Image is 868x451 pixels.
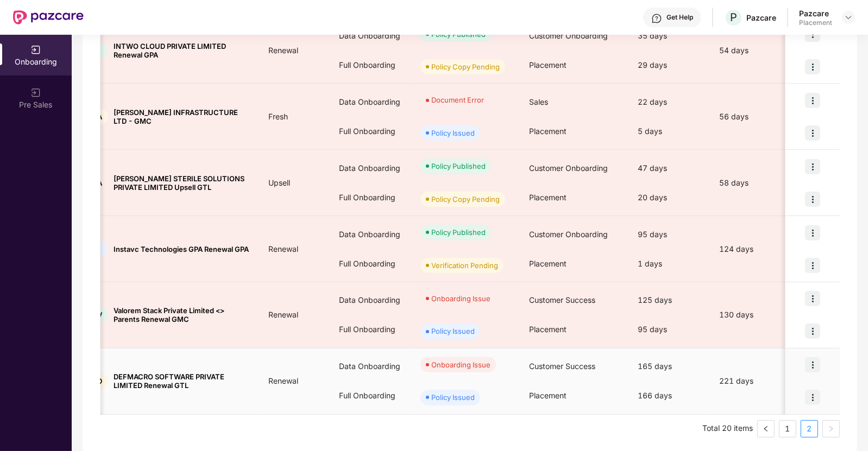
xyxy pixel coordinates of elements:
[529,163,608,173] span: Customer Onboarding
[757,420,775,437] button: left
[330,220,412,249] div: Data Onboarding
[529,391,567,400] span: Placement
[431,94,484,105] div: Document Error
[529,361,595,371] span: Customer Success
[710,375,803,387] div: 221 days
[805,225,820,240] img: icon
[805,192,820,207] img: icon
[114,306,251,323] span: Valorem Stack Private Limited <> Parents Renewal GMC
[529,97,548,106] span: Sales
[330,50,412,80] div: Full Onboarding
[431,61,500,72] div: Policy Copy Pending
[763,425,769,432] span: left
[629,285,710,315] div: 125 days
[822,420,840,437] li: Next Page
[629,352,710,381] div: 165 days
[702,420,753,437] li: Total 20 items
[629,21,710,50] div: 35 days
[805,258,820,273] img: icon
[529,193,567,202] span: Placement
[529,60,567,69] span: Placement
[330,381,412,410] div: Full Onboarding
[260,310,307,319] span: Renewal
[114,174,251,192] span: [PERSON_NAME] STERILE SOLUTIONS PRIVATE LIMITED Upsell GTL
[260,178,299,187] span: Upsell
[799,8,832,18] div: Pazcare
[431,227,486,238] div: Policy Published
[730,11,737,24] span: P
[799,18,832,27] div: Placement
[330,315,412,344] div: Full Onboarding
[260,244,307,253] span: Renewal
[828,425,834,432] span: right
[710,243,803,255] div: 124 days
[330,87,412,117] div: Data Onboarding
[114,42,251,59] span: INTWO CLOUD PRIVATE LIMITED Renewal GPA
[805,159,820,174] img: icon
[629,220,710,249] div: 95 days
[779,421,796,437] a: 1
[330,352,412,381] div: Data Onboarding
[13,10,84,24] img: New Pazcare Logo
[529,325,567,334] span: Placement
[805,323,820,339] img: icon
[330,183,412,212] div: Full Onboarding
[529,31,608,40] span: Customer Onboarding
[529,230,608,239] span: Customer Onboarding
[805,93,820,108] img: icon
[260,46,307,55] span: Renewal
[330,117,412,146] div: Full Onboarding
[801,421,817,437] a: 2
[629,87,710,117] div: 22 days
[844,13,853,22] img: svg+xml;base64,PHN2ZyBpZD0iRHJvcGRvd24tMzJ4MzIiIHhtbG5zPSJodHRwOi8vd3d3LnczLm9yZy8yMDAwL3N2ZyIgd2...
[710,111,803,123] div: 56 days
[710,309,803,321] div: 130 days
[629,381,710,410] div: 166 days
[431,161,486,171] div: Policy Published
[710,45,803,56] div: 54 days
[822,420,840,437] button: right
[805,390,820,405] img: icon
[431,194,500,205] div: Policy Copy Pending
[666,13,693,22] div: Get Help
[330,154,412,183] div: Data Onboarding
[805,357,820,372] img: icon
[757,420,775,437] li: Previous Page
[431,392,475,403] div: Policy Issued
[529,126,567,136] span: Placement
[710,177,803,189] div: 58 days
[629,183,710,212] div: 20 days
[629,249,710,278] div: 1 days
[30,45,41,55] img: svg+xml;base64,PHN2ZyB3aWR0aD0iMjAiIGhlaWdodD0iMjAiIHZpZXdCb3g9IjAgMCAyMCAyMCIgZmlsbD0ibm9uZSIgeG...
[801,420,818,437] li: 2
[260,376,307,385] span: Renewal
[529,259,567,268] span: Placement
[330,285,412,315] div: Data Onboarding
[431,293,490,304] div: Onboarding Issue
[431,128,475,138] div: Policy Issued
[629,50,710,80] div: 29 days
[431,326,475,336] div: Policy Issued
[431,260,498,271] div: Verification Pending
[114,108,251,125] span: [PERSON_NAME] INFRASTRUCTURE LTD - GMC
[330,21,412,50] div: Data Onboarding
[114,372,251,390] span: DEFMACRO SOFTWARE PRIVATE LIMITED Renewal GTL
[629,154,710,183] div: 47 days
[629,117,710,146] div: 5 days
[651,13,662,24] img: svg+xml;base64,PHN2ZyBpZD0iSGVscC0zMngzMiIgeG1sbnM9Imh0dHA6Ly93d3cudzMub3JnLzIwMDAvc3ZnIiB3aWR0aD...
[330,249,412,278] div: Full Onboarding
[779,420,796,437] li: 1
[805,291,820,306] img: icon
[529,295,595,304] span: Customer Success
[431,359,490,370] div: Onboarding Issue
[805,59,820,74] img: icon
[30,87,41,98] img: svg+xml;base64,PHN2ZyB3aWR0aD0iMjAiIGhlaWdodD0iMjAiIHZpZXdCb3g9IjAgMCAyMCAyMCIgZmlsbD0ibm9uZSIgeG...
[629,315,710,344] div: 95 days
[746,12,776,23] div: Pazcare
[114,245,249,253] span: Instavc Technologies GPA Renewal GPA
[805,125,820,141] img: icon
[260,112,297,121] span: Fresh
